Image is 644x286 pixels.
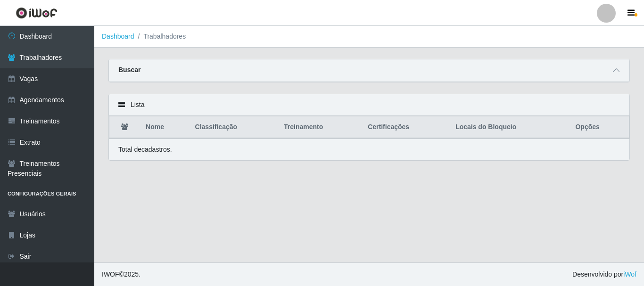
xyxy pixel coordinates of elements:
a: iWof [623,270,636,278]
th: Nome [140,116,189,139]
a: Dashboard [102,33,134,40]
th: Classificação [190,116,279,139]
th: Locais do Bloqueio [450,116,570,139]
span: Desenvolvido por [572,270,636,279]
span: © 2025 . [102,270,140,279]
li: Trabalhadores [134,32,186,41]
p: Total de cadastros. [118,145,172,155]
img: CoreUI Logo [16,7,58,19]
strong: Buscar [118,66,140,74]
div: Lista [109,94,629,116]
span: IWOF [102,270,119,278]
th: Certificações [362,116,450,139]
nav: breadcrumb [94,26,644,48]
th: Treinamento [278,116,362,139]
th: Opções [570,116,629,139]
